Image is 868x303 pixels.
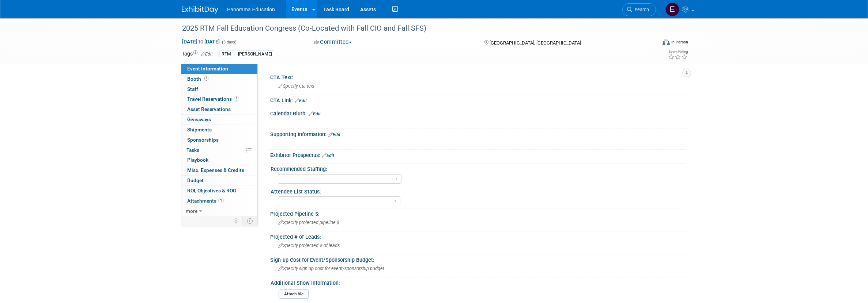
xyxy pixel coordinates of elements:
[271,164,683,173] div: Recommended Staffing:
[270,129,686,138] div: Supporting Information:
[295,98,307,103] a: Edit
[309,111,321,116] a: Edit
[219,50,233,58] div: RTM
[181,186,257,196] a: ROI, Objectives & ROO
[187,177,204,183] span: Budget
[311,38,355,46] button: Committed
[218,198,224,203] span: 1
[187,76,210,82] span: Booth
[278,266,384,271] span: Specify sign-up cost for event/sponsorship budget
[187,167,244,173] span: Misc. Expenses & Credits
[203,76,210,81] span: Booth not reserved yet
[271,277,683,287] div: Additional Show Information:
[187,127,212,133] span: Shipments
[270,254,686,264] div: Sign-up Cost for Event/Sponsorship Budget:
[181,135,257,145] a: Sponsorships
[181,165,257,175] a: Misc. Expenses & Credits
[187,66,228,72] span: Event Information
[278,243,340,248] span: Specify projected # of leads
[278,83,314,89] span: Specify cta text
[181,176,257,185] a: Budget
[182,6,218,14] img: ExhibitDay
[270,72,686,81] div: CTA Text:
[613,38,688,49] div: Event Format
[187,116,211,122] span: Giveaways
[270,208,686,218] div: Projected Pipeline $:
[278,220,339,225] span: Specify projected pipeline $
[328,132,340,137] a: Edit
[665,3,679,16] img: External Events Calendar
[181,64,257,74] a: Event Information
[181,206,257,216] a: more
[187,86,198,92] span: Staff
[182,50,213,58] td: Tags
[187,137,219,143] span: Sponsorships
[270,150,686,159] div: Exhibitor Prospectus:
[181,84,257,94] a: Staff
[181,115,257,124] a: Giveaways
[243,216,258,226] td: Toggle Event Tabs
[187,188,236,193] span: ROI, Objectives & ROO
[187,157,208,163] span: Playbook
[622,3,656,16] a: Search
[186,208,197,214] span: more
[236,50,274,58] div: [PERSON_NAME]
[187,198,224,204] span: Attachments
[181,94,257,104] a: Travel Reservations3
[671,39,688,45] div: In-Person
[270,108,686,118] div: Calendar Blurb:
[181,125,257,135] a: Shipments
[181,74,257,84] a: Booth
[632,7,649,12] span: Search
[270,95,686,104] div: CTA Link:
[197,39,204,45] span: to
[186,147,199,153] span: Tasks
[230,216,243,226] td: Personalize Event Tab Strip
[271,186,683,195] div: Attendee List Status:
[182,38,220,45] span: [DATE] [DATE]
[181,196,257,206] a: Attachments1
[234,96,239,102] span: 3
[187,106,231,112] span: Asset Reservations
[270,231,686,241] div: Projected # of Leads:
[181,155,257,165] a: Playbook
[322,153,334,158] a: Edit
[201,51,213,57] a: Edit
[490,40,581,46] span: [GEOGRAPHIC_DATA], [GEOGRAPHIC_DATA]
[181,104,257,114] a: Asset Reservations
[663,39,670,45] img: Format-Inperson.png
[221,40,237,45] span: (3 days)
[181,145,257,155] a: Tasks
[668,50,688,54] div: Event Rating
[187,96,239,102] span: Travel Reservations
[180,22,645,35] div: 2025 RTM Fall Education Congress (Co-Located with Fall CIO and Fall SFS)
[227,7,275,12] span: Panorama Education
